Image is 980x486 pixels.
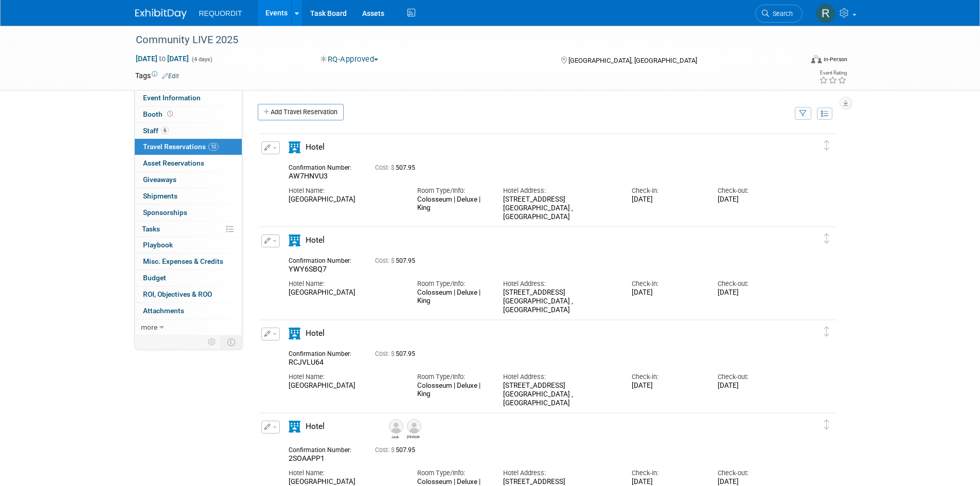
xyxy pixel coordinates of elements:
a: Asset Reservations [135,155,242,171]
div: Check-out: [718,279,788,289]
span: Search [769,10,793,17]
div: Room Type/Info: [417,372,488,382]
img: Format-Inperson.png [811,55,822,63]
img: ExhibitDay [135,9,187,19]
span: AW7HNVU3 [289,172,328,180]
div: [GEOGRAPHIC_DATA] [289,382,402,390]
span: 507.95 [375,350,419,357]
td: Personalize Event Tab Strip [203,335,221,349]
div: Colosseum | Deluxe | King [417,289,488,305]
i: Hotel [289,328,300,339]
div: Event Rating [819,70,847,76]
div: Colosseum | Deluxe | King [417,382,488,398]
a: Travel Reservations10 [135,139,242,155]
div: Hotel Name: [289,372,402,382]
span: Hotel [306,142,325,152]
span: Playbook [143,241,173,249]
i: Click and drag to move item [824,420,829,430]
div: Confirmation Number: [289,254,360,265]
a: Add Travel Reservation [258,104,344,120]
img: Stephanie Roberts [407,419,421,434]
i: Hotel [289,421,300,433]
a: ROI, Objectives & ROO [135,286,242,302]
span: [DATE] [DATE] [135,54,189,63]
span: Travel Reservations [143,142,219,151]
span: REQUORDIT [199,9,242,17]
div: Check-in: [632,279,702,289]
span: Booth [143,110,175,118]
a: Tasks [135,221,242,237]
span: (4 days) [191,56,212,63]
a: Shipments [135,188,242,204]
i: Click and drag to move item [824,140,829,151]
span: 2SOAAPP1 [289,454,325,462]
div: Event Format [742,53,848,69]
span: ROI, Objectives & ROO [143,290,212,298]
div: Check-out: [718,372,788,382]
img: Rebeca Davalos [816,4,835,23]
div: [DATE] [718,195,788,204]
span: 507.95 [375,164,419,171]
div: Confirmation Number: [289,161,360,172]
td: Toggle Event Tabs [221,335,242,349]
div: Room Type/Info: [417,469,488,478]
a: Giveaways [135,172,242,188]
div: Community LIVE 2025 [132,31,787,49]
div: Hotel Name: [289,279,402,289]
div: [GEOGRAPHIC_DATA] [289,289,402,297]
div: [DATE] [632,382,702,390]
span: Staff [143,127,169,135]
div: [DATE] [718,289,788,297]
div: Confirmation Number: [289,443,360,454]
span: Tasks [142,225,160,233]
a: Attachments [135,303,242,319]
span: Hotel [306,236,325,245]
span: Cost: $ [375,350,396,357]
span: Cost: $ [375,257,396,264]
div: Hotel Address: [503,186,616,195]
span: Hotel [306,329,325,338]
div: Hotel Name: [289,186,402,195]
div: Check-out: [718,186,788,195]
a: Staff6 [135,123,242,139]
a: Misc. Expenses & Credits [135,254,242,269]
div: Jack Roberts [386,419,404,439]
div: Hotel Address: [503,279,616,289]
span: [GEOGRAPHIC_DATA], [GEOGRAPHIC_DATA] [568,57,697,64]
a: Search [755,5,803,23]
i: Click and drag to move item [824,233,829,244]
span: RCJVLU64 [289,358,324,366]
div: Check-in: [632,469,702,478]
div: In-Person [823,56,847,63]
button: RQ-Approved [317,54,382,65]
a: more [135,319,242,335]
div: [STREET_ADDRESS] [GEOGRAPHIC_DATA] , [GEOGRAPHIC_DATA] [503,289,616,314]
span: Budget [143,274,166,282]
a: Booth [135,106,242,122]
div: [STREET_ADDRESS] [GEOGRAPHIC_DATA] , [GEOGRAPHIC_DATA] [503,382,616,407]
span: YWY6SBQ7 [289,265,327,273]
a: Sponsorships [135,205,242,221]
span: to [157,55,167,63]
div: Check-in: [632,372,702,382]
i: Filter by Traveler [799,111,807,117]
i: Click and drag to move item [824,327,829,337]
span: Asset Reservations [143,159,204,167]
a: Event Information [135,90,242,106]
td: Tags [135,70,179,81]
div: [DATE] [632,195,702,204]
a: Playbook [135,237,242,253]
div: [GEOGRAPHIC_DATA] [289,195,402,204]
i: Hotel [289,235,300,246]
a: Budget [135,270,242,286]
img: Jack Roberts [389,419,403,434]
span: Misc. Expenses & Credits [143,257,223,265]
span: 507.95 [375,446,419,454]
div: Check-in: [632,186,702,195]
div: Hotel Name: [289,469,402,478]
span: Giveaways [143,175,176,184]
div: Hotel Address: [503,372,616,382]
div: Room Type/Info: [417,279,488,289]
div: Colosseum | Deluxe | King [417,195,488,212]
span: Shipments [143,192,177,200]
